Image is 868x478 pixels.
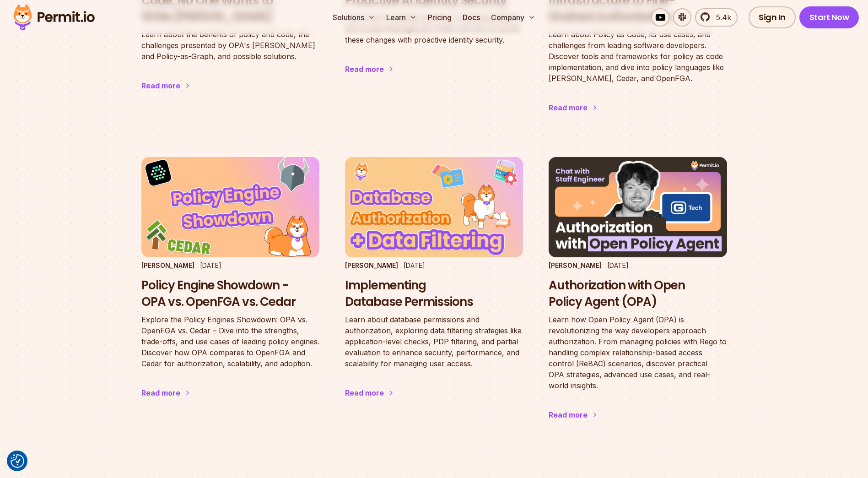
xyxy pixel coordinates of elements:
[345,64,384,75] div: Read more
[404,261,425,269] time: [DATE]
[141,277,319,310] h3: Policy Engine Showdown - OPA vs. OpenFGA vs. Cedar
[607,261,629,269] time: [DATE]
[141,80,180,91] div: Read more
[549,29,727,84] p: Learn about Policy as Code, its use cases, and challenges from leading software developers. Disco...
[345,157,523,416] a: Implementing Database Permissions[PERSON_NAME][DATE]Implementing Database PermissionsLearn about ...
[141,157,319,416] a: Policy Engine Showdown - OPA vs. OpenFGA vs. Cedar [PERSON_NAME][DATE]Policy Engine Showdown - OP...
[549,409,588,420] div: Read more
[345,157,523,257] img: Implementing Database Permissions
[424,8,455,27] a: Pricing
[383,8,421,27] button: Learn
[549,277,727,310] h3: Authorization with Open Policy Agent (OPA)
[711,12,731,23] span: 5.4k
[141,157,319,257] img: Policy Engine Showdown - OPA vs. OpenFGA vs. Cedar
[141,387,180,398] div: Read more
[799,6,859,28] a: Start Now
[345,387,384,398] div: Read more
[11,454,24,468] img: Revisit consent button
[549,102,588,113] div: Read more
[345,314,523,369] p: Learn about database permissions and authorization, exploring data filtering strategies like appl...
[329,8,379,27] button: Solutions
[695,8,738,27] a: 5.4k
[11,454,24,468] button: Consent Preferences
[141,261,194,270] p: [PERSON_NAME]
[459,8,484,27] a: Docs
[549,157,727,439] a: Authorization with Open Policy Agent (OPA)[PERSON_NAME][DATE]Authorization with Open Policy Agent...
[549,314,727,391] p: Learn how Open Policy Agent (OPA) is revolutionizing the way developers approach authorization. F...
[200,261,221,269] time: [DATE]
[9,2,99,33] img: Permit logo
[141,29,319,62] p: Learn about the benefits of policy and code, the challenges presented by OPA's [PERSON_NAME] and ...
[141,314,319,369] p: Explore the Policy Engines Showdown: OPA vs. OpenFGA vs. Cedar – Dive into the strengths, trade-o...
[549,261,602,270] p: [PERSON_NAME]
[345,277,523,310] h3: Implementing Database Permissions
[487,8,539,27] button: Company
[749,6,796,28] a: Sign In
[345,261,398,270] p: [PERSON_NAME]
[549,157,727,257] img: Authorization with Open Policy Agent (OPA)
